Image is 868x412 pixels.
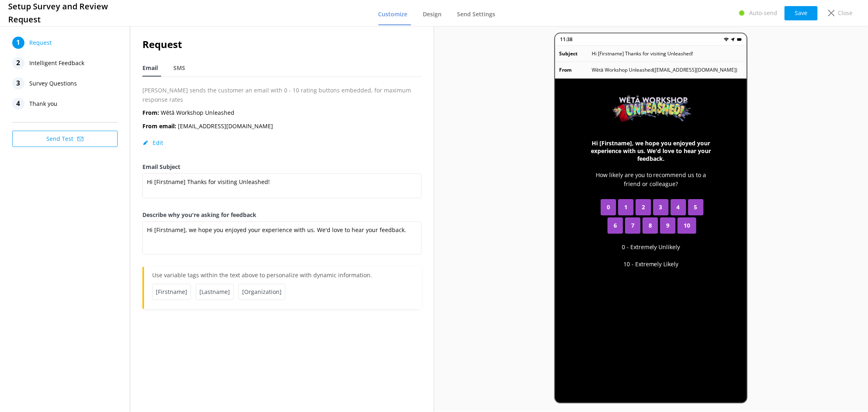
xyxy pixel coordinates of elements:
label: Email Subject [142,162,422,171]
span: [Lastname] [196,284,234,300]
p: Subject [559,50,592,57]
p: How likely are you to recommend us to a friend or colleague? [588,171,714,189]
span: 6 [614,221,617,230]
h2: Request [142,37,422,52]
textarea: Hi [Firstname] Thanks for visiting Unleashed! [142,173,422,198]
img: near-me.png [730,37,735,42]
span: 4 [677,203,680,212]
label: Describe why you're asking for feedback [142,210,422,219]
span: Thank you [29,98,57,110]
span: Send Settings [457,10,496,18]
button: Send Test [12,131,118,147]
span: Request [29,37,52,49]
span: 10 [684,221,690,230]
img: 460-1702595757.png [610,95,692,123]
div: 3 [12,77,24,90]
span: 0 [607,203,610,212]
p: 11:38 [560,35,573,43]
img: wifi.png [724,37,729,42]
span: Design [423,10,442,18]
p: 0 - Extremely Unlikely [622,243,680,252]
span: [Firstname] [152,284,191,300]
span: 1 [624,203,627,212]
span: 9 [666,221,669,230]
b: From: [142,109,159,116]
p: From [559,66,592,74]
span: [Organization] [238,284,285,300]
p: Close [838,9,853,18]
b: From email: [142,122,176,130]
div: 2 [12,57,24,69]
p: 10 - Extremely Likely [623,260,679,269]
p: [PERSON_NAME] sends the customer an email with 0 - 10 rating buttons embedded, for maximum respon... [142,86,422,104]
span: SMS [173,64,185,72]
span: 3 [659,203,662,212]
p: Use variable tags within the text above to personalize with dynamic information. [152,271,413,284]
div: 4 [12,98,24,110]
p: Wētā Workshop Unleashed ( [EMAIL_ADDRESS][DOMAIN_NAME] ) [592,66,737,74]
p: Auto-send [749,9,777,18]
span: Intelligent Feedback [29,57,84,69]
p: Wētā Workshop Unleashed [142,108,234,117]
p: [EMAIL_ADDRESS][DOMAIN_NAME] [142,122,273,131]
span: 2 [642,203,645,212]
p: Hi [Firstname] Thanks for visiting Unleashed! [592,50,693,57]
span: 8 [649,221,652,230]
div: 1 [12,37,24,49]
span: Email [142,64,158,72]
button: Edit [142,139,163,147]
span: Survey Questions [29,77,77,90]
span: 5 [694,203,697,212]
span: 7 [631,221,634,230]
textarea: Hi [Firstname], we hope you enjoyed your experience with us. We'd love to hear your feedback. [142,221,422,254]
h3: Hi [Firstname], we hope you enjoyed your experience with us. We'd love to hear your feedback. [588,139,714,162]
span: Customize [378,10,408,18]
button: Save [785,6,818,20]
img: battery.png [737,37,742,42]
